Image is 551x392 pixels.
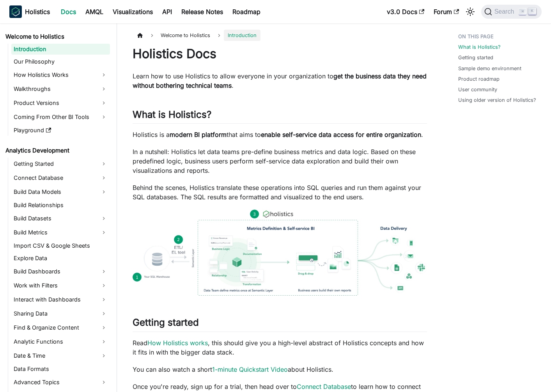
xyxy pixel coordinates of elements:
a: API [158,5,177,18]
a: Explore Data [11,253,110,264]
a: Welcome to Holistics [3,31,110,42]
a: Work with Filters [11,279,110,292]
a: Using older version of Holistics? [458,96,536,104]
a: Docs [56,5,81,18]
a: Playground [11,125,110,136]
a: Visualizations [108,5,158,18]
span: Search [492,8,519,15]
span: Introduction [224,30,260,41]
a: Our Philosophy [11,56,110,67]
a: v3.0 Docs [382,5,429,18]
a: Coming From Other BI Tools [11,111,110,123]
a: Sample demo environment [458,65,521,72]
a: What is Holistics? [458,43,501,51]
a: Connect Database [297,383,351,390]
a: Build Data Models [11,186,110,198]
a: Data Formats [11,364,110,374]
a: HolisticsHolistics [9,5,50,18]
h1: Holistics Docs [133,46,427,62]
a: Advanced Topics [11,376,110,388]
a: Release Notes [177,5,228,18]
a: Sharing Data [11,307,110,320]
kbd: ⌘ [519,8,526,15]
a: How Holistics works [147,339,208,347]
a: Connect Database [11,172,110,184]
p: In a nutshell: Holistics let data teams pre-define business metrics and data logic. Based on thes... [133,147,427,175]
img: How Holistics fits in your Data Stack [133,209,427,296]
kbd: K [528,8,536,15]
h2: Getting started [133,317,427,332]
strong: modern BI platform [170,131,227,138]
p: You can also watch a short about Holistics. [133,365,427,374]
a: Build Metrics [11,226,110,239]
a: Build Datasets [11,212,110,225]
strong: enable self-service data access for entire organization [261,131,421,138]
a: How Holistics Works [11,69,110,81]
b: Holistics [25,7,50,16]
a: Analytic Functions [11,335,110,348]
button: Switch between dark and light mode (currently light mode) [464,5,477,18]
p: Behind the scenes, Holistics translate these operations into SQL queries and run them against you... [133,183,427,202]
p: Learn how to use Holistics to allow everyone in your organization to . [133,71,427,90]
p: Read , this should give you a high-level abstract of Holistics concepts and how it fits in with t... [133,338,427,357]
a: AMQL [81,5,108,18]
nav: Breadcrumbs [133,30,427,41]
a: Product roadmap [458,75,500,83]
a: Getting started [458,54,493,61]
a: Interact with Dashboards [11,293,110,306]
a: Build Relationships [11,200,110,211]
a: User community [458,86,497,93]
a: Product Versions [11,97,110,109]
a: Find & Organize Content [11,321,110,334]
a: Import CSV & Google Sheets [11,240,110,251]
a: Roadmap [228,5,265,18]
a: 1-minute Quickstart Video [212,365,288,373]
a: Forum [429,5,464,18]
img: Holistics [9,5,22,18]
span: Welcome to Holistics [157,30,214,41]
a: Date & Time [11,349,110,362]
a: Home page [133,30,147,41]
a: Build Dashboards [11,265,110,278]
a: Getting Started [11,158,110,170]
a: Analytics Development [3,145,110,156]
a: Introduction [11,44,110,55]
a: Walkthroughs [11,83,110,95]
p: Holistics is a that aims to . [133,130,427,139]
h2: What is Holistics? [133,109,427,124]
button: Search (Command+K) [481,5,542,19]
